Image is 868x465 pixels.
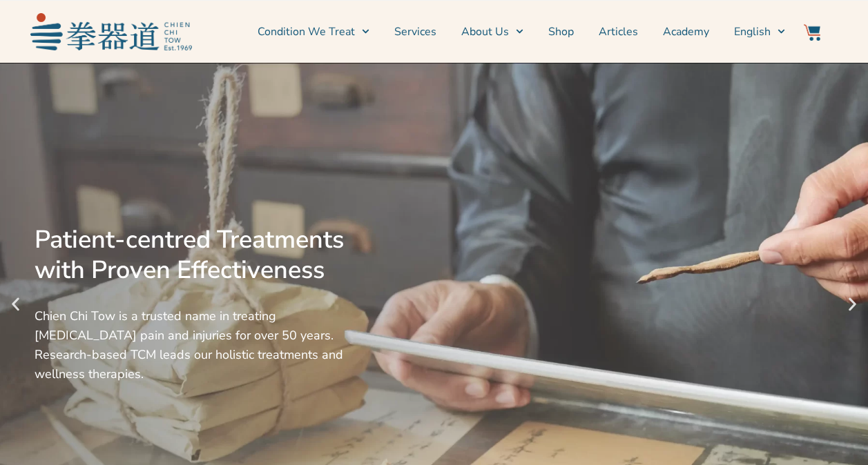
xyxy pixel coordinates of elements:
div: Patient-centred Treatments with Proven Effectiveness [35,225,362,286]
div: Previous slide [7,296,24,313]
a: Academy [663,14,709,49]
a: Switch to English [734,14,785,49]
img: Website Icon-03 [804,24,820,41]
div: Chien Chi Tow is a trusted name in treating [MEDICAL_DATA] pain and injuries for over 50 years. R... [35,306,362,384]
a: Condition We Treat [258,14,369,49]
a: Services [394,14,436,49]
span: English [734,23,771,40]
a: About Us [461,14,523,49]
a: Shop [548,14,574,49]
div: Next slide [844,296,861,313]
a: Articles [599,14,638,49]
nav: Menu [199,14,786,49]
